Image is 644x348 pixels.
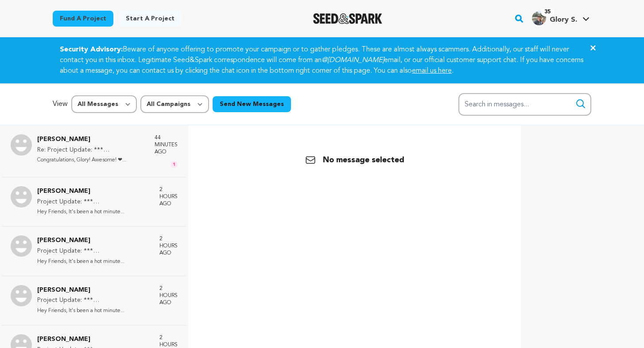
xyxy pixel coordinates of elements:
[213,96,291,112] button: Send New Messages
[412,67,452,74] a: email us here
[53,11,113,27] a: Fund a project
[60,46,123,53] strong: Security Advisory:
[541,8,554,16] span: 35
[155,134,178,156] p: 44 minutes ago
[37,295,151,306] p: Project Update: *** [GEOGRAPHIC_DATA] PREMIERE OF GIVEN [DATE][DATE]***
[119,11,182,27] a: Start a project
[37,145,146,156] p: Re: Project Update: *** [GEOGRAPHIC_DATA] PREMIERE OF GIVEN [DATE][DATE]***
[11,235,32,257] img: Katy Abrahams Photo
[532,11,546,25] img: e91dc73de1d09ef4.jpg
[37,207,151,217] p: Hey Friends, It's been a hot minute...
[159,285,178,306] p: 2 hours ago
[37,285,151,296] p: [PERSON_NAME]
[11,186,32,207] img: Melanie Starks Photo
[159,235,178,257] p: 2 hours ago
[37,197,151,207] p: Project Update: *** [GEOGRAPHIC_DATA] PREMIERE OF GIVEN [DATE][DATE]***
[322,57,384,64] em: @[DOMAIN_NAME]
[11,285,32,306] img: Bhavna Lal Photo
[37,306,151,316] p: Hey Friends, It's been a hot minute...
[458,93,591,116] input: Search in messages...
[159,186,178,207] p: 2 hours ago
[532,11,577,25] div: Glory S.'s Profile
[11,134,32,156] img: Adina Taubman Photo
[53,99,68,109] p: View
[530,9,591,28] span: Glory S.'s Profile
[37,334,151,345] p: [PERSON_NAME]
[530,9,591,25] a: Glory S.'s Profile
[37,186,151,197] p: [PERSON_NAME]
[49,44,595,76] div: Beware of anyone offering to promote your campaign or to gather pledges. These are almost always ...
[37,155,146,165] p: Congratulations, Glory! Awesome! ❤...
[37,246,151,257] p: Project Update: *** [GEOGRAPHIC_DATA] PREMIERE OF GIVEN [DATE][DATE]***
[37,235,151,246] p: [PERSON_NAME]
[305,154,404,166] p: No message selected
[550,16,577,23] span: Glory S.
[37,257,151,267] p: Hey Friends, It's been a hot minute...
[171,161,178,168] span: 1
[313,13,383,24] a: Seed&Spark Homepage
[313,13,383,24] img: Seed&Spark Logo Dark Mode
[37,134,146,145] p: [PERSON_NAME]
